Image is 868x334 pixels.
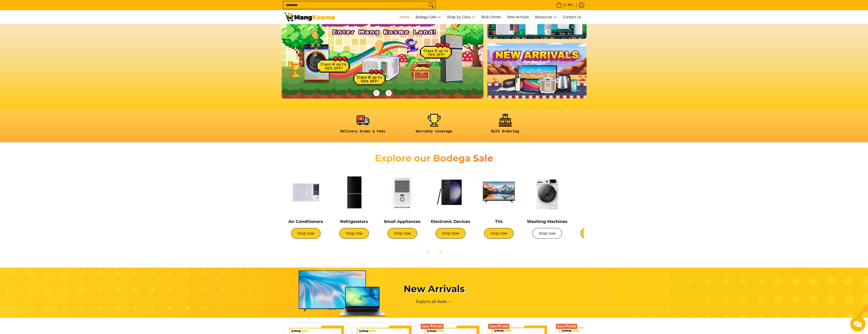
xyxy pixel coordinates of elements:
[339,228,369,239] a: Shop now
[371,87,382,99] button: Previous
[416,299,452,304] a: Explore all deals →
[383,87,394,99] button: Next
[532,228,562,239] a: Shop now
[526,171,569,214] img: Washing Machines
[567,3,573,7] span: ₱0
[563,14,581,19] span: Contact Us
[284,13,335,21] img: Mang Kosme: Your Home Appliances Warehouse Sale Partner!
[435,246,446,257] button: Next
[535,14,557,20] span: Resources
[481,14,501,19] span: Bulk Center
[555,2,574,8] span: •
[384,219,421,224] a: Small Appliances
[381,171,424,214] img: Small Appliances
[330,114,396,138] a: <h6><strong>Delivery Areas & Fees</strong></h6>
[266,268,408,318] img: New Arrivals
[479,10,504,24] a: Bulk Center
[507,14,529,19] span: New Arrivals
[288,219,323,224] a: Air Conditioners
[431,219,470,224] a: Electronic Devices
[445,10,478,24] a: Shop by Class
[360,153,508,164] h2: Explore our Bodega Sale
[495,219,503,224] a: TVs
[472,114,538,138] a: <h6><strong>Bulk Ordering</strong></h6>
[574,171,617,214] img: Cookers
[557,325,576,328] span: Save ₱4,500
[388,228,417,239] a: Shop now
[489,325,508,328] span: Save ₱7,000
[422,325,443,328] span: Save ₱10,695
[416,14,441,20] span: Bodega Sale
[333,171,376,214] img: Refrigerators
[581,228,610,239] a: Shop now
[484,228,514,239] a: Shop now
[397,10,412,24] a: Home
[436,228,466,239] a: Shop Now
[400,14,409,19] span: Home
[340,219,368,224] a: Refrigerators
[563,3,566,7] span: 0
[505,10,531,24] a: New Arrivals
[427,1,435,9] button: Search
[477,171,520,214] img: TVs
[447,14,475,20] span: Shop by Class
[340,10,584,24] nav: Main Menu
[413,10,444,24] a: Bodega Sale
[561,10,584,24] a: Contact Us
[527,219,567,224] a: Washing Machines
[429,171,472,214] img: Electronic Devices
[532,10,560,24] a: Resources
[284,171,327,214] img: Air Conditioners
[291,228,321,239] a: Shop now
[401,114,467,138] a: <h6><strong>Warranty Coverage</strong></h6>
[422,246,434,257] button: Previous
